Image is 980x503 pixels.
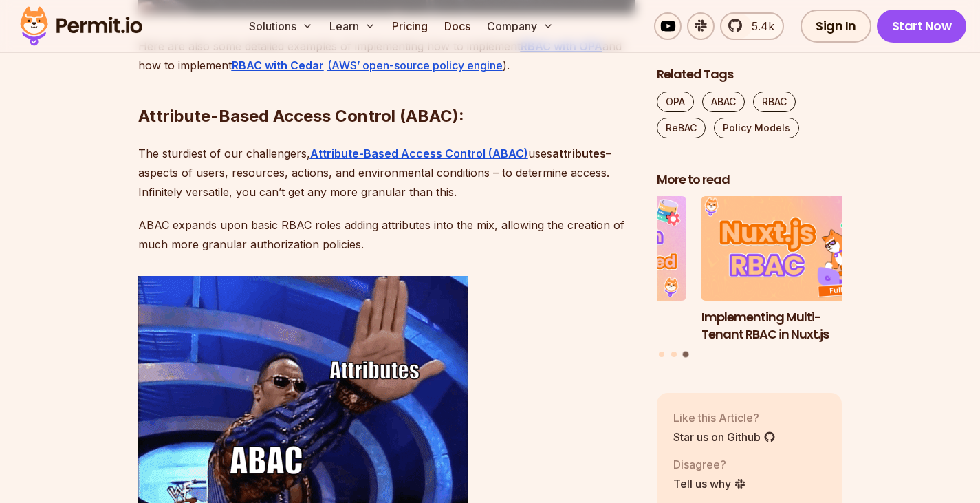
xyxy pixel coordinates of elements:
[673,409,776,426] p: Like this Article?
[801,10,871,43] a: Sign In
[386,12,433,40] a: Pricing
[138,215,635,254] p: ABAC expands upon basic RBAC roles adding attributes into the mix, allowing the creation of much ...
[877,10,967,43] a: Start Now
[657,118,706,138] a: ReBAC
[714,118,799,138] a: Policy Models
[673,456,746,473] p: Disagree?
[659,352,664,358] button: Go to slide 1
[310,147,528,160] a: Attribute-Based Access Control (ABAC)
[138,50,635,127] h2: Attribute-Based Access Control (ABAC):
[657,92,694,112] a: OPA
[701,197,887,301] img: Implementing Multi-Tenant RBAC in Nuxt.js
[753,92,796,112] a: RBAC
[14,3,149,50] img: Permit logo
[673,475,746,492] a: Tell us why
[138,144,635,202] p: The sturdiest of our challengers, uses – aspects of users, resources, actions, and environmental ...
[439,12,476,40] a: Docs
[501,197,686,301] img: Prisma ORM Data Filtering with ReBAC
[657,197,842,360] div: Posts
[701,197,887,343] li: 3 of 3
[743,18,774,34] span: 5.4k
[552,147,606,160] strong: attributes
[657,66,842,83] h2: Related Tags
[232,58,324,72] a: RBAC with Cedar
[671,352,677,358] button: Go to slide 2
[683,352,689,358] button: Go to slide 3
[701,309,887,343] h3: Implementing Multi-Tenant RBAC in Nuxt.js
[720,12,784,40] a: 5.4k
[138,36,635,75] p: Here are also some detailed examples of implementing how to implement and how to implement ).
[701,197,887,343] a: Implementing Multi-Tenant RBAC in Nuxt.jsImplementing Multi-Tenant RBAC in Nuxt.js
[327,58,503,72] a: (AWS’ open-source policy engine
[481,12,559,40] button: Company
[501,309,686,343] h3: Prisma ORM Data Filtering with ReBAC
[243,12,318,40] button: Solutions
[501,197,686,343] li: 2 of 3
[702,92,745,112] a: ABAC
[657,171,842,189] h2: More to read
[673,429,776,445] a: Star us on Github
[324,12,381,40] button: Learn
